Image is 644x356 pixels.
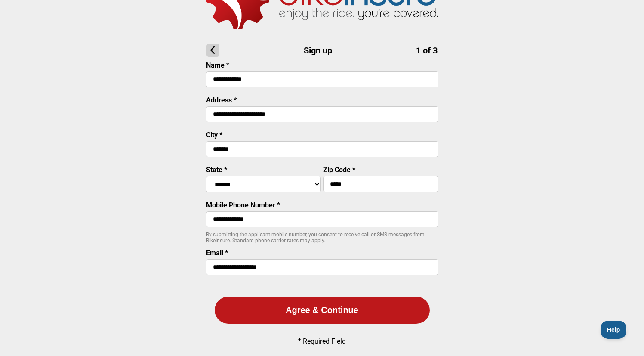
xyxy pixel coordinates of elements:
[215,297,430,324] button: Agree & Continue
[206,131,222,139] label: City *
[206,201,280,209] label: Mobile Phone Number *
[298,337,346,345] p: * Required Field
[206,96,237,104] label: Address *
[206,249,228,257] label: Email *
[416,45,438,56] span: 1 of 3
[323,166,355,174] label: Zip Code *
[206,166,227,174] label: State *
[206,61,229,69] label: Name *
[601,321,627,339] iframe: Toggle Customer Support
[206,44,438,57] h1: Sign up
[206,232,438,244] p: By submitting the applicant mobile number, you consent to receive call or SMS messages from BikeI...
